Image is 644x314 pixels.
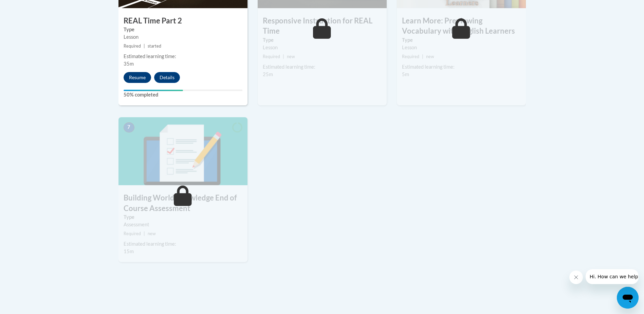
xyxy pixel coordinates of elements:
[124,221,242,228] div: Assessment
[4,5,55,10] span: Hi. How can we help?
[148,231,156,236] span: new
[124,26,242,33] label: Type
[287,54,295,59] span: new
[148,43,161,49] span: started
[617,287,639,309] iframe: Button to launch messaging window
[569,271,583,284] iframe: Close message
[118,16,247,26] h3: REAL Time Part 2
[124,248,134,254] span: 15m
[586,269,639,284] iframe: Message from company
[263,71,273,77] span: 25m
[124,240,242,248] div: Estimated learning time:
[124,43,141,49] span: Required
[124,91,242,99] label: 50% completed
[402,71,409,77] span: 5m
[426,54,434,59] span: new
[402,44,521,51] div: Lesson
[402,63,521,71] div: Estimated learning time:
[422,54,423,59] span: |
[144,231,145,236] span: |
[124,231,141,236] span: Required
[402,36,521,44] label: Type
[124,90,183,91] div: Your progress
[124,72,151,83] button: Resume
[124,61,134,67] span: 35m
[124,213,242,221] label: Type
[397,16,526,37] h3: Learn More: Previewing Vocabulary with English Learners
[144,43,145,49] span: |
[118,117,247,185] img: Course Image
[402,54,419,59] span: Required
[124,53,242,60] div: Estimated learning time:
[124,33,242,41] div: Lesson
[258,16,387,37] h3: Responsive Instruction for REAL Time
[154,72,180,83] button: Details
[263,54,280,59] span: Required
[263,63,382,71] div: Estimated learning time:
[263,36,382,44] label: Type
[118,193,247,214] h3: Building World Knowledge End of Course Assessment
[124,122,134,133] span: 7
[263,44,382,51] div: Lesson
[283,54,284,59] span: |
